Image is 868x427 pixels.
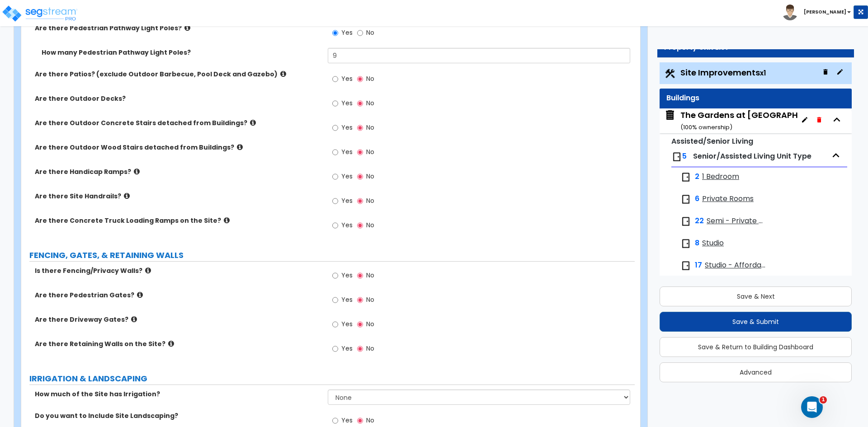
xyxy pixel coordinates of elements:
[702,194,754,204] span: Private Rooms
[693,151,811,161] span: Senior/Assisted Living Unit Type
[666,93,845,103] div: Buildings
[168,340,174,347] i: click for more info!
[137,291,143,298] i: click for more info!
[134,168,140,175] i: click for more info!
[366,28,374,37] span: No
[332,221,338,230] input: Yes
[357,221,363,230] input: No
[332,99,338,108] input: Yes
[145,267,151,274] i: click for more info!
[341,123,353,132] span: Yes
[35,94,321,103] label: Are there Outdoor Decks?
[695,172,699,182] span: 2
[237,144,243,150] i: click for more info!
[357,172,363,182] input: No
[682,151,687,161] span: 5
[660,362,852,382] button: Advanced
[680,260,691,271] img: door.png
[124,192,130,199] i: click for more info!
[707,216,767,226] span: Semi - Private Rooms
[224,217,230,224] i: click for more info!
[702,172,739,182] span: 1 Bedroom
[250,119,256,126] i: click for more info!
[366,271,374,280] span: No
[366,295,374,304] span: No
[341,196,353,205] span: Yes
[42,48,321,57] label: How many Pedestrian Pathway Light Poles?
[332,123,338,133] input: Yes
[357,123,363,133] input: No
[35,389,321,399] label: How much of the Site has Irrigation?
[35,315,321,324] label: Are there Driveway Gates?
[366,221,374,230] span: No
[332,147,338,157] input: Yes
[357,196,363,206] input: No
[680,238,691,249] img: door.png
[680,109,840,132] div: The Gardens at [GEOGRAPHIC_DATA]
[341,172,353,181] span: Yes
[357,99,363,108] input: No
[35,291,321,300] label: Are there Pedestrian Gates?
[35,339,321,348] label: Are there Retaining Walls on the Site?
[341,271,353,280] span: Yes
[695,216,704,226] span: 22
[705,260,767,271] span: Studio - Affordable
[366,172,374,181] span: No
[35,23,321,33] label: Are there Pedestrian Pathway Light Poles?
[366,344,374,353] span: No
[660,337,852,357] button: Save & Return to Building Dashboard
[341,295,353,304] span: Yes
[664,68,676,80] img: Construction.png
[660,286,852,306] button: Save & Next
[341,147,353,156] span: Yes
[35,118,321,127] label: Are there Outdoor Concrete Stairs detached from Buildings?
[357,74,363,84] input: No
[332,196,338,206] input: Yes
[680,67,766,78] span: Site Improvements
[341,319,353,328] span: Yes
[184,24,190,31] i: click for more info!
[332,319,338,329] input: Yes
[29,373,635,385] label: IRRIGATION & LANDSCAPING
[341,28,353,37] span: Yes
[341,74,353,83] span: Yes
[332,416,338,426] input: Yes
[332,295,338,305] input: Yes
[332,172,338,182] input: Yes
[820,396,827,404] span: 1
[332,28,338,38] input: Yes
[366,196,374,205] span: No
[357,344,363,354] input: No
[664,109,676,121] img: building.svg
[671,136,753,146] small: Assisted/Senior Living
[680,172,691,183] img: door.png
[357,319,363,329] input: No
[357,28,363,38] input: No
[366,74,374,83] span: No
[680,123,732,131] small: ( 100 % ownership)
[680,194,691,205] img: door.png
[366,147,374,156] span: No
[341,416,353,425] span: Yes
[357,416,363,426] input: No
[35,143,321,152] label: Are there Outdoor Wood Stairs detached from Buildings?
[366,319,374,328] span: No
[357,147,363,157] input: No
[804,9,846,15] b: [PERSON_NAME]
[332,344,338,354] input: Yes
[660,312,852,332] button: Save & Submit
[366,99,374,108] span: No
[760,68,766,78] small: x1
[680,216,691,227] img: door.png
[695,194,699,204] span: 6
[131,316,137,323] i: click for more info!
[35,216,321,225] label: Are there Concrete Truck Loading Ramps on the Site?
[695,238,699,249] span: 8
[35,266,321,275] label: Is there Fencing/Privacy Walls?
[29,249,635,261] label: FENCING, GATES, & RETAINING WALLS
[280,70,286,77] i: click for more info!
[341,221,353,230] span: Yes
[332,271,338,281] input: Yes
[664,109,797,132] span: The Gardens at Paulding
[35,167,321,176] label: Are there Handicap Ramps?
